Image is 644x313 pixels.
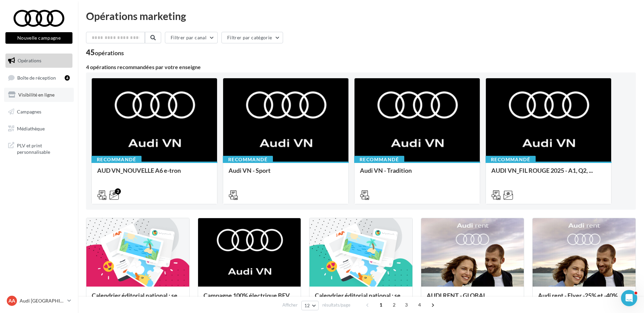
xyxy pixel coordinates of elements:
div: Recommandé [223,156,273,163]
span: Boîte de réception [17,75,56,80]
span: Audi rent - Flyer -25% et -40% [538,292,618,299]
span: PLV et print personnalisable [17,141,70,155]
span: Visibilité en ligne [18,92,55,98]
a: Opérations [4,54,74,68]
div: 4 [65,75,70,81]
div: 2 [115,188,121,194]
button: Filtrer par canal [165,32,218,43]
span: 1 [375,299,386,310]
span: Audi VN - Sport [229,167,271,174]
button: 12 [301,301,319,310]
span: Audi VN - Tradition [360,167,412,174]
span: 12 [304,303,310,308]
p: Audi [GEOGRAPHIC_DATA] [20,297,65,304]
div: Recommandé [91,156,142,163]
span: 3 [401,299,412,310]
div: opérations [95,50,124,56]
iframe: Intercom live chat [621,290,637,306]
a: Campagnes [4,105,74,119]
span: AUDI RENT - GLOBAL [427,292,486,299]
span: résultats/page [322,302,350,308]
span: AA [8,297,15,304]
button: Filtrer par catégorie [221,32,283,43]
a: PLV et print personnalisable [4,138,74,158]
span: Calendrier éditorial national : se... [92,292,181,299]
div: Recommandé [486,156,536,163]
a: Médiathèque [4,122,74,136]
span: Afficher [282,302,298,308]
span: AUDI VN_FIL ROUGE 2025 - A1, Q2, ... [491,167,593,174]
div: 4 opérations recommandées par votre enseigne [86,64,636,70]
div: Recommandé [354,156,404,163]
button: Nouvelle campagne [5,32,72,44]
a: Visibilité en ligne [4,88,74,102]
span: Campagnes [17,109,41,114]
span: 2 [389,299,400,310]
div: 45 [86,49,124,56]
span: Calendrier éditorial national : se... [315,292,405,299]
span: Opérations [18,58,41,63]
span: Médiathèque [17,125,45,131]
span: 4 [414,299,425,310]
a: AA Audi [GEOGRAPHIC_DATA] [5,294,72,307]
span: AUD VN_NOUVELLE A6 e-tron [97,167,181,174]
div: Opérations marketing [86,11,636,21]
a: Boîte de réception4 [4,70,74,85]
